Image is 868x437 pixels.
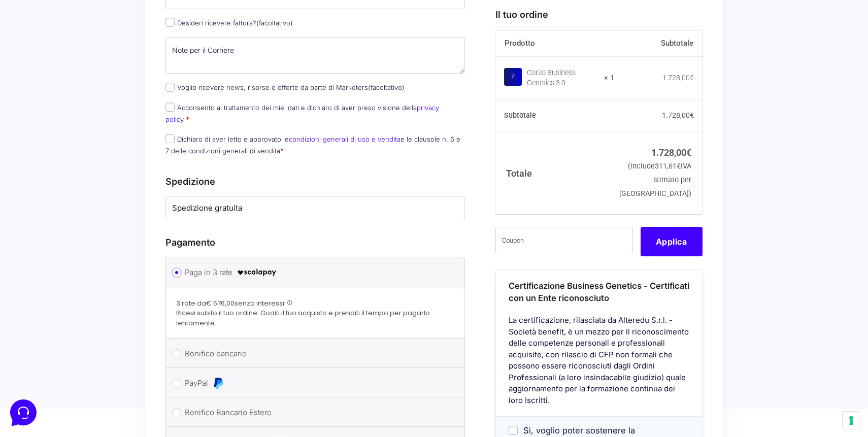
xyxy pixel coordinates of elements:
[256,19,293,27] span: (facoltativo)
[495,99,615,132] th: Subtotale
[156,340,171,349] p: Aiuto
[88,340,115,349] p: Messaggi
[8,326,71,349] button: Home
[16,85,187,106] button: Inizia una conversazione
[495,226,633,253] input: Coupon
[495,30,615,57] th: Prodotto
[662,111,694,119] bdi: 1.728,00
[495,132,615,214] th: Totale
[172,203,458,214] label: Spedizione gratuita
[16,41,86,49] span: Le tue conversazioni
[509,425,518,434] input: Sì, voglio poter sostenere la certificazione a un prezzo scontato (57€ invece di 77€)
[604,73,614,83] strong: × 1
[165,83,175,92] input: Voglio ricevere news, risorse e offerte da parte di Marketers(facoltativo)
[509,280,689,303] span: Certificazione Business Genetics - Certificati con un Ente riconosciuto
[165,104,439,123] label: Acconsento al trattamento dei miei dati e dichiaro di aver preso visione della
[651,147,691,157] bdi: 1.728,00
[641,226,703,256] button: Applica
[496,315,702,416] div: La certificazione, rilasciata da Alteredu S.r.l. - Società benefit, è un mezzo per il riconoscime...
[132,326,195,349] button: Aiuto
[23,148,166,158] input: Cerca un articolo...
[16,126,79,134] span: Trova una risposta
[8,397,39,428] iframe: Customerly Messenger Launcher
[212,377,224,389] img: PayPal
[185,376,442,391] label: PayPal
[165,135,460,155] label: Dichiaro di aver letto e approvato le e le clausole n. 6 e 7 delle condizioni generali di vendita
[686,147,691,157] span: €
[66,91,150,99] span: Inizia una conversazione
[165,83,405,91] label: Voglio ricevere news, risorse e offerte da parte di Marketers
[108,126,187,134] a: Apri Centro Assistenza
[677,162,681,171] span: €
[30,340,48,349] p: Home
[843,412,860,429] button: Le tue preferenze relative al consenso per le tecnologie di tracciamento
[368,83,405,91] span: (facoltativo)
[16,57,37,77] img: dark
[690,74,694,82] span: €
[619,162,691,198] small: (include IVA stimato per [GEOGRAPHIC_DATA])
[185,346,442,361] label: Bonifico bancario
[165,134,175,143] input: Dichiaro di aver letto e approvato lecondizioni generali di uso e venditae le clausole n. 6 e 7 d...
[185,265,442,280] label: Paga in 3 rate
[165,19,293,27] label: Desideri ricevere fattura?
[527,68,598,88] div: Corso Business Genetics 3.0
[165,103,175,112] input: Acconsento al trattamento dei miei dati e dichiaro di aver preso visione dellaprivacy policy
[185,405,442,420] label: Bonifico Bancario Estero
[614,30,703,57] th: Subtotale
[495,8,703,21] h3: Il tuo ordine
[237,266,277,279] img: scalapay-logo-black.png
[662,74,694,82] bdi: 1.728,00
[289,135,400,143] a: condizioni generali di uso e vendita
[504,68,522,85] img: Corso Business Genetics 3.0
[690,111,694,119] span: €
[32,57,53,77] img: dark
[165,18,175,27] input: Desideri ricevere fattura?(facoltativo)
[165,236,465,249] h3: Pagamento
[49,57,69,77] img: dark
[165,175,465,188] h3: Spedizione
[71,326,133,349] button: Messaggi
[655,162,681,171] span: 311,61
[8,8,171,24] h2: Ciao da Marketers 👋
